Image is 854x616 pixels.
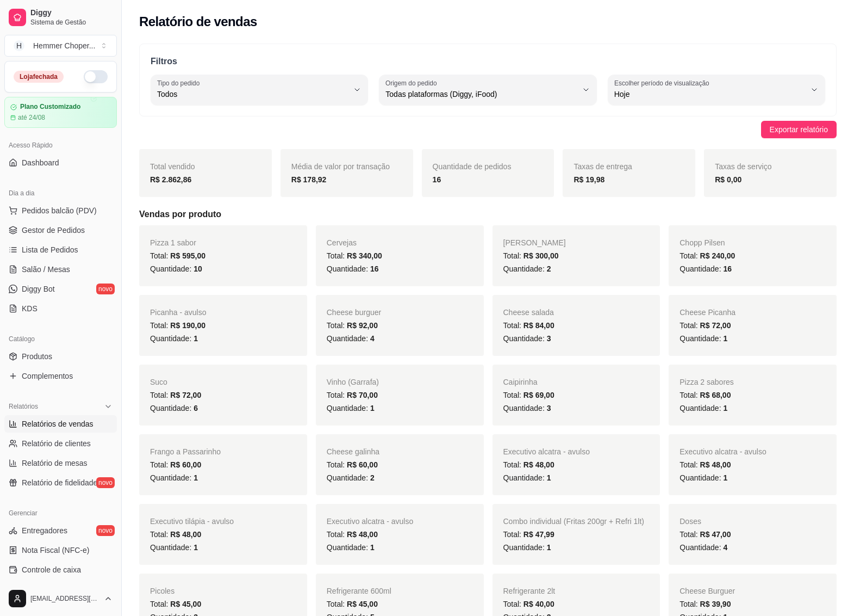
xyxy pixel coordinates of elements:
span: Picoles [150,587,174,595]
span: Total: [503,391,554,399]
span: Picanha - avulso [150,308,207,317]
div: Dia a dia [4,184,117,202]
span: 1 [194,473,198,482]
span: Total: [150,251,205,260]
span: Quantidade: [680,543,727,552]
span: Quantidade: [150,264,202,273]
label: Origem do pedido [385,78,440,88]
a: Produtos [4,348,117,365]
a: Salão / Mesas [4,261,117,278]
span: KDS [22,303,38,314]
span: 1 [370,543,375,552]
strong: R$ 0,00 [715,175,741,184]
span: Quantidade: [150,543,198,552]
span: 2 [547,264,551,273]
span: Quantidade de pedidos [433,162,512,171]
span: 16 [370,264,379,273]
a: Relatório de fidelidadenovo [4,474,117,491]
span: Cheese salada [503,308,554,317]
span: R$ 340,00 [347,251,382,260]
span: Quantidade: [680,404,727,412]
span: Total: [150,391,201,399]
p: Filtros [151,55,825,68]
span: Taxas de serviço [715,162,771,171]
span: Nota Fiscal (NFC-e) [22,545,89,556]
a: Controle de fiado [4,581,117,598]
span: Pizza 2 sabores [680,378,734,386]
button: Origem do pedidoTodas plataformas (Diggy, iFood) [379,75,596,105]
span: Hoje [614,89,806,100]
span: Total: [503,530,554,539]
span: Executivo alcatra - avulso [503,447,590,456]
a: Entregadoresnovo [4,522,117,539]
span: 4 [370,334,375,343]
span: Gestor de Pedidos [22,225,85,236]
span: 1 [547,543,551,552]
span: Combo individual (Fritas 200gr + Refri 1lt) [503,517,645,526]
span: Dashboard [22,157,59,168]
span: Total: [150,321,205,330]
span: Diggy [30,8,113,18]
span: Cheese galinha [327,447,379,456]
a: DiggySistema de Gestão [4,4,117,30]
span: R$ 40,00 [523,600,554,608]
span: Taxas de entrega [574,162,632,171]
span: 3 [547,404,551,412]
span: Total: [327,391,378,399]
h5: Vendas por produto [139,208,837,221]
span: Salão / Mesas [22,264,70,275]
span: [PERSON_NAME] [503,238,566,247]
span: 1 [723,334,727,343]
a: Dashboard [4,154,117,171]
a: Nota Fiscal (NFC-e) [4,541,117,559]
span: Quantidade: [680,334,727,343]
span: Quantidade: [680,473,727,482]
span: Quantidade: [150,404,198,412]
strong: R$ 19,98 [574,175,604,184]
a: Diggy Botnovo [4,280,117,298]
span: Complementos [22,371,73,381]
span: 1 [547,473,551,482]
span: H [14,40,24,51]
span: 1 [723,473,727,482]
label: Escolher período de visualização [614,78,713,88]
span: Todas plataformas (Diggy, iFood) [385,89,577,100]
span: Relatório de clientes [22,438,91,449]
span: Total: [503,600,554,608]
span: Vinho (Garrafa) [327,378,379,386]
span: R$ 70,00 [347,391,378,399]
span: Total: [503,251,559,260]
strong: 16 [433,175,441,184]
span: Pizza 1 sabor [150,238,196,247]
span: 1 [194,543,198,552]
span: Relatório de fidelidade [22,477,97,488]
span: 1 [723,404,727,412]
span: R$ 45,00 [347,600,378,608]
span: Total: [150,460,201,469]
span: R$ 69,00 [523,391,554,399]
span: 6 [194,404,198,412]
span: Quantidade: [503,264,551,273]
span: Quantidade: [327,264,379,273]
span: Chopp Pilsen [680,238,725,247]
span: Suco [150,378,167,386]
span: Total: [327,321,378,330]
span: Executivo tilápia - avulso [150,517,234,526]
span: Relatório de mesas [22,458,88,469]
span: Quantidade: [503,543,551,552]
span: Cheese Burguer [680,587,735,595]
span: Total vendido [150,162,195,171]
strong: R$ 2.862,86 [150,175,191,184]
span: R$ 47,99 [523,530,554,539]
span: R$ 48,00 [700,460,731,469]
span: R$ 60,00 [347,460,378,469]
span: Quantidade: [327,543,375,552]
a: KDS [4,300,117,317]
a: Controle de caixa [4,561,117,578]
h2: Relatório de vendas [139,13,257,30]
span: R$ 300,00 [523,251,559,260]
span: Sistema de Gestão [30,18,113,27]
span: 2 [370,473,375,482]
span: Quantidade: [150,334,198,343]
article: Plano Customizado [20,103,80,111]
